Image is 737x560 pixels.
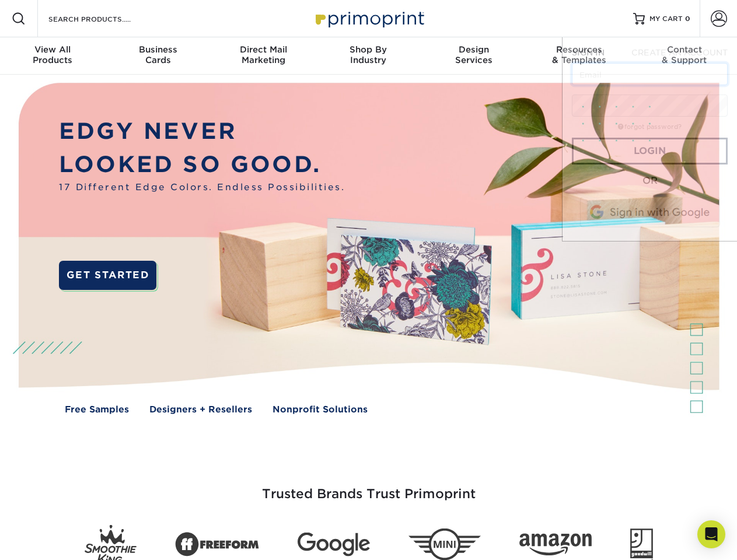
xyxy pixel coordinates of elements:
span: 0 [685,15,690,23]
a: Resources& Templates [526,37,631,75]
img: Primoprint [310,6,427,31]
img: Amazon [519,534,592,556]
div: Marketing [211,44,316,65]
a: DesignServices [421,37,526,75]
span: Business [105,44,210,55]
img: Goodwill [630,528,653,560]
a: Login [572,138,728,164]
a: BusinessCards [105,37,210,75]
span: MY CART [649,14,683,24]
div: Industry [316,44,421,65]
span: SIGN IN [572,48,605,57]
img: Google [298,533,370,556]
div: & Templates [526,44,631,65]
a: Nonprofit Solutions [273,403,368,416]
div: OR [572,174,728,188]
input: SEARCH PRODUCTS..... [47,12,161,26]
a: forgot password? [618,123,682,131]
span: Direct Mail [211,44,316,55]
p: EDGY NEVER [59,115,345,148]
a: Direct MailMarketing [211,37,316,75]
span: Resources [526,44,631,55]
a: Shop ByIndustry [316,37,421,75]
h3: Trusted Brands Trust Primoprint [27,459,710,516]
div: Open Intercom Messenger [697,520,725,548]
input: Email [572,63,728,85]
span: 17 Different Edge Colors. Endless Possibilities. [59,181,345,194]
a: Free Samples [65,403,129,416]
a: GET STARTED [59,261,156,290]
span: Design [421,44,526,55]
a: Designers + Resellers [149,403,252,416]
p: LOOKED SO GOOD. [59,148,345,181]
div: Services [421,44,526,65]
span: CREATE AN ACCOUNT [631,48,728,57]
span: Shop By [316,44,421,55]
div: Cards [105,44,210,65]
